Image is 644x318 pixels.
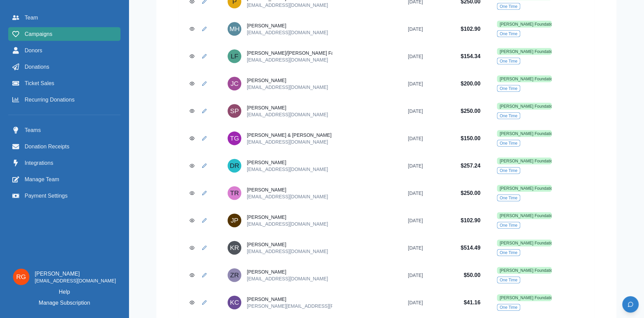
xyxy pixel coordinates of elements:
p: $102.90 [456,217,480,224]
p: [PERSON_NAME] [247,214,328,221]
span: One Time [497,30,520,37]
a: [PERSON_NAME] Foundation [497,76,552,82]
a: [PERSON_NAME] Foundation [497,158,552,164]
p: [DATE] [408,108,439,115]
a: Team [8,11,120,25]
p: [DATE] [408,162,439,169]
a: Edit Donation [199,51,210,62]
a: Joe Pampinto[PERSON_NAME][EMAIL_ADDRESS][DOMAIN_NAME] [228,214,391,227]
a: Help [59,288,70,296]
a: View Donation [186,24,197,35]
a: View Donation [186,242,197,253]
a: Edit Donation [199,78,210,89]
a: [PERSON_NAME] Foundation [497,294,552,301]
div: Dawn F Reall [230,162,239,169]
a: Edit Donation [199,133,210,144]
div: Thomas Robb [230,190,239,196]
a: Manage Team [8,173,120,186]
div: Richard P. Grimley [16,274,26,280]
p: [EMAIL_ADDRESS][DOMAIN_NAME] [247,138,331,145]
a: Recurring Donations [8,93,120,107]
a: Jim Connor[PERSON_NAME][EMAIL_ADDRESS][DOMAIN_NAME] [228,77,391,91]
a: View Donation [186,297,197,308]
p: [PERSON_NAME] [247,22,328,29]
p: [PERSON_NAME] [247,159,328,166]
button: Open chat [622,296,639,313]
a: Edit Donation [199,188,210,199]
a: Dawn F Reall[PERSON_NAME][EMAIL_ADDRESS][DOMAIN_NAME] [228,159,391,173]
span: Donors [25,47,42,55]
p: $150.00 [456,135,480,142]
a: Edit Donation [199,270,210,281]
p: [DATE] [408,80,439,87]
div: Mr. James Hopps [229,26,240,32]
span: One Time [497,249,520,256]
span: One Time [497,304,520,311]
span: Campaigns [25,30,52,38]
p: [DATE] [408,272,439,279]
a: Zach Rubin[PERSON_NAME][EMAIL_ADDRESS][DOMAIN_NAME] [228,268,391,282]
p: [DATE] [408,217,439,224]
div: Tom & Beth Garhan [230,135,239,142]
p: [PERSON_NAME] [247,268,328,275]
p: $102.90 [456,26,480,32]
span: Manage Team [25,175,59,184]
p: [PERSON_NAME] [247,104,328,111]
p: [PERSON_NAME] & [PERSON_NAME] [247,132,331,138]
p: [PERSON_NAME] [35,270,116,278]
a: View Donation [186,106,197,117]
a: Thomas Robb[PERSON_NAME][EMAIL_ADDRESS][DOMAIN_NAME] [228,186,391,200]
span: One Time [497,195,520,201]
a: Ticket Sales [8,77,120,90]
a: Tom & Beth Garhan[PERSON_NAME] & [PERSON_NAME][EMAIL_ADDRESS][DOMAIN_NAME] [228,132,391,145]
a: [PERSON_NAME] Foundation [497,267,552,274]
p: [PERSON_NAME] [247,77,328,84]
p: [EMAIL_ADDRESS][DOMAIN_NAME] [247,29,328,36]
div: Kelly Charlesworth [230,299,239,306]
a: Edit Donation [199,215,210,226]
p: [EMAIL_ADDRESS][DOMAIN_NAME] [247,2,328,9]
a: Kyle Roederer[PERSON_NAME][EMAIL_ADDRESS][DOMAIN_NAME] [228,241,391,255]
a: Edit Donation [199,242,210,253]
p: [DATE] [408,244,439,251]
a: View Donation [186,270,197,281]
span: Integrations [25,159,53,167]
span: One Time [497,3,520,10]
a: Sam Presperin[PERSON_NAME][EMAIL_ADDRESS][DOMAIN_NAME] [228,104,391,118]
span: Donation Receipts [25,143,69,151]
p: [EMAIL_ADDRESS][DOMAIN_NAME] [247,56,332,63]
a: [PERSON_NAME] Foundation [497,48,552,55]
span: One Time [497,222,520,229]
a: Lundgren/Grimley Family[PERSON_NAME]/[PERSON_NAME] Family[EMAIL_ADDRESS][DOMAIN_NAME] [228,50,391,63]
p: $250.00 [456,190,480,197]
a: [PERSON_NAME] Foundation [497,21,552,28]
p: [PERSON_NAME] [247,296,332,303]
a: [PERSON_NAME] Foundation [497,130,552,137]
a: Edit Donation [199,297,210,308]
p: $50.00 [456,272,480,279]
span: One Time [497,140,520,147]
span: One Time [497,112,520,119]
a: View Donation [186,78,197,89]
p: [DATE] [408,53,439,60]
a: [PERSON_NAME] Foundation [497,103,552,110]
span: Team [25,14,38,22]
a: View Donation [186,215,197,226]
p: [DATE] [408,135,439,142]
p: [PERSON_NAME] [247,186,328,193]
a: Edit Donation [199,106,210,117]
span: Teams [25,126,41,134]
a: Edit Donation [199,160,210,171]
p: [PERSON_NAME]/[PERSON_NAME] Family [247,50,332,56]
p: Manage Subscription [39,299,90,307]
a: Donors [8,44,120,57]
p: $250.00 [456,108,480,115]
p: $41.16 [456,299,480,306]
p: [EMAIL_ADDRESS][DOMAIN_NAME] [247,84,328,91]
a: View Donation [186,133,197,144]
p: $514.49 [456,244,480,251]
p: [EMAIL_ADDRESS][DOMAIN_NAME] [35,278,116,284]
p: $154.34 [456,53,480,60]
span: Payment Settings [25,192,67,200]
